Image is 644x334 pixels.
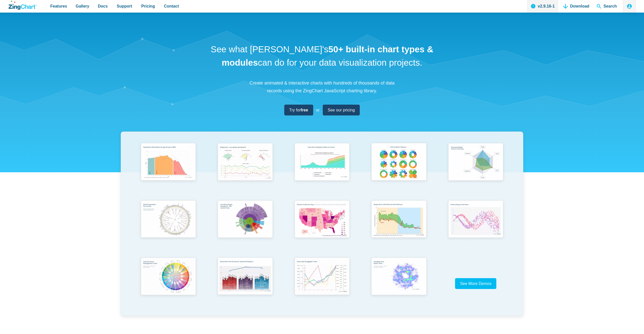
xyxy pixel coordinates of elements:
img: Heatmap Over Radar Chart [368,255,429,299]
span: Pricing [141,3,155,10]
img: Population Distribution by Age Group in 2052 [138,141,199,184]
span: Try for [289,107,308,113]
a: Sun Burst Plugin Example ft. File System Data [207,198,284,255]
strong: 50+ built-in chart types & modules [222,44,433,67]
a: Mixed Data Set (Clustered, Stacked, and Regular) [207,255,284,312]
img: Sun Burst Plugin Example ft. File System Data [214,198,276,242]
span: Docs [98,3,108,10]
a: Chart with Draggable Y-Axis [284,255,360,312]
a: Try forfree [284,105,313,115]
a: Election Predictions Map [284,198,360,255]
a: ZingChart Logo. Click to return to the homepage [9,1,37,10]
span: Gallery [76,3,89,10]
img: Chart with Draggable Y-Axis [291,255,353,299]
span: or [316,107,320,113]
img: Animated Radar Chart ft. Pet Data [445,141,506,184]
a: See our pricing [323,105,360,115]
a: Colorful Chord Management Chart [130,255,207,312]
img: Points Along a Sine Wave [445,198,506,242]
a: Responsive Live Update Dashboard [207,141,284,198]
span: Features [50,3,67,10]
img: Range Chart with Rultes & Scale Markers [368,198,429,242]
img: Pie Transform Options [368,141,429,184]
span: Contact [164,3,179,10]
a: Range Chart with Rultes & Scale Markers [360,198,437,255]
img: Responsive Live Update Dashboard [214,141,276,184]
a: Heatmap Over Radar Chart [360,255,437,312]
img: Mixed Data Set (Clustered, Stacked, and Regular) [214,255,276,299]
a: Area Chart (Displays Nodes on Hover) [284,141,360,198]
img: Election Predictions Map [291,198,353,242]
img: Area Chart (Displays Nodes on Hover) [291,141,353,184]
span: See More Demos [460,281,492,286]
h1: See what [PERSON_NAME]'s can do for your data visualization projects. [209,43,435,69]
p: Create animated & interactive charts with hundreds of thousands of data records using the ZingCha... [247,79,397,95]
span: Support [117,3,132,10]
span: See our pricing [328,107,355,113]
a: Pie Transform Options [360,141,437,198]
img: World Population by Country [138,198,199,242]
a: World Population by Country [130,198,207,255]
a: Points Along a Sine Wave [437,198,514,255]
a: See More Demos [455,278,497,289]
strong: free [301,108,308,112]
a: Animated Radar Chart ft. Pet Data [437,141,514,198]
img: Colorful Chord Management Chart [138,255,199,299]
a: Population Distribution by Age Group in 2052 [130,141,207,198]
